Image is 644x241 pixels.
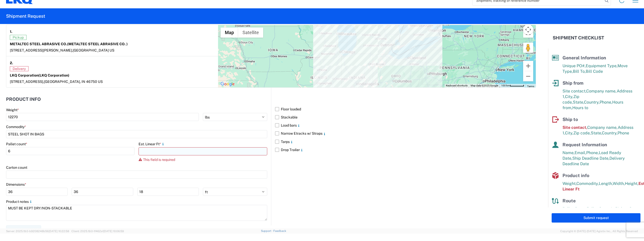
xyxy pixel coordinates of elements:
label: Commodity [6,125,26,129]
span: State, [573,100,584,105]
label: Pallet count [6,142,27,146]
span: Zip code, [573,131,591,135]
a: Open this area in Google Maps (opens a new window) [219,81,236,87]
label: Product notes [6,199,33,204]
span: Width, [613,181,625,186]
button: Zoom in [523,61,533,71]
button: Zoom out [523,71,533,81]
span: Bill Code [586,69,603,74]
span: Email, [575,150,586,155]
button: Drag Pegman onto the map to open Street View [523,43,533,53]
button: Show street map [221,28,238,38]
button: Show satellite imagery [238,28,263,38]
span: Company name, [586,89,617,93]
span: Map data ©2025 Google [471,84,498,87]
span: Product info [562,173,589,178]
span: Bill To, [573,69,586,74]
span: Commodity, [576,181,599,186]
span: Site contact, [562,89,586,93]
label: Est. Linear Ft [139,142,165,146]
img: Google [219,81,236,87]
span: This field is required [143,158,175,162]
span: Phone, [586,150,599,155]
span: Pickup [10,35,26,40]
label: Narrow Etracks w/ Straps [275,129,536,137]
span: [GEOGRAPHIC_DATA] US [73,48,114,52]
span: [STREET_ADDRESS], [10,80,44,84]
input: W [72,188,133,196]
label: Carton count [6,165,27,170]
span: Unique PO#, [562,63,586,68]
span: [GEOGRAPHIC_DATA], IN 46750 US [44,80,103,84]
span: Equipment Type, [586,63,618,68]
span: Phone [618,131,629,135]
label: Stackable [275,113,536,121]
label: Load bars [275,121,536,129]
a: Terms [527,85,534,88]
span: Height, [625,181,638,186]
button: Map Scale: 100 km per 53 pixels [500,84,526,87]
span: General Information [562,55,606,60]
button: Add hazmat info [6,225,41,235]
span: [STREET_ADDRESS][PERSON_NAME], [10,48,73,52]
h2: Shipment Checklist [553,35,604,41]
span: Ship Deadline Date, [572,156,609,161]
span: Country, [602,131,618,135]
h2: Product Info [6,97,41,102]
button: Keyboard shortcuts [446,84,468,87]
a: Support [261,229,274,232]
span: Client: 2025.19.0-1f462a1 [71,230,124,233]
span: Pallet Count in Pickup Stops equals Pallet Count in delivery stops [562,206,640,217]
span: Ship from [562,80,583,86]
label: Weight [6,108,19,112]
span: Company name, [587,125,618,130]
span: Length, [599,181,613,186]
span: Site contact, [562,125,587,130]
span: 100 km [501,84,510,87]
span: (METALTEC STEEL ABRASIVE CO. ) [67,42,128,46]
strong: 2. [10,60,13,66]
span: Hours to [572,105,588,110]
span: Delivery [10,66,29,71]
span: Country, [584,100,600,105]
input: L [6,188,68,196]
span: Server: 2025.19.0-b9208248b56 [6,230,69,233]
label: Tarps [275,138,536,146]
span: Route [562,198,576,203]
span: City, [565,94,573,99]
span: Name, [562,150,575,155]
strong: 1. [10,29,12,35]
span: Weight, [562,181,576,186]
h2: Shipment Request [6,13,45,19]
input: H [137,188,199,196]
button: Map camera controls [523,25,533,35]
span: Phone, [600,100,612,105]
span: Ship to [562,117,578,122]
label: Drop Trailer [275,146,536,154]
span: (LKQ Corporation) [38,73,69,77]
span: [DATE] 10:22:58 [49,230,69,233]
button: Submit request [552,213,640,223]
a: Feedback [273,229,286,232]
strong: METALTEC STEEL ABRASIVE CO. [10,42,128,46]
span: Copyright © [DATE]-[DATE] Agistix Inc., All Rights Reserved [560,229,638,233]
span: State, [591,131,602,135]
label: Floor loaded [275,105,536,113]
label: Dimensions [6,182,26,187]
span: City, [565,131,573,135]
strong: LKQ Corporation [10,73,69,77]
span: Request Information [562,142,607,147]
span: [DATE] 10:06:59 [103,230,124,233]
span: Pallet Count, [562,206,587,211]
